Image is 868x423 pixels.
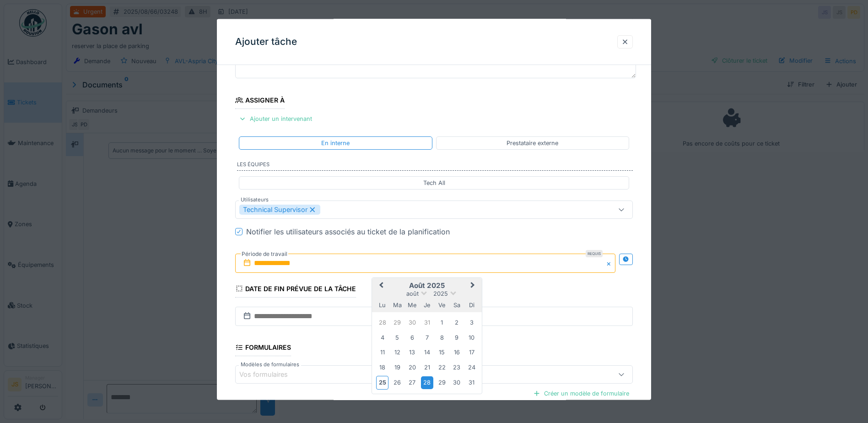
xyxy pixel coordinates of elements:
div: Month août, 2025 [375,315,479,390]
div: dimanche [465,298,478,311]
span: 2025 [433,290,448,297]
div: Requis [586,249,603,257]
div: Choose dimanche 31 août 2025 [465,376,478,389]
div: samedi [451,298,463,311]
div: Choose mercredi 13 août 2025 [406,346,418,358]
div: Choose dimanche 17 août 2025 [465,346,478,358]
div: Choose samedi 16 août 2025 [451,346,463,358]
button: Close [605,253,615,272]
div: Choose mercredi 20 août 2025 [406,361,418,373]
div: Choose jeudi 21 août 2025 [421,361,433,373]
span: août [406,290,419,297]
div: Choose vendredi 1 août 2025 [436,316,448,329]
div: Choose mercredi 6 août 2025 [406,331,418,343]
label: Période de travail [241,249,288,259]
div: Choose mardi 19 août 2025 [391,361,404,373]
div: Choose lundi 11 août 2025 [376,346,388,358]
div: Choose vendredi 29 août 2025 [436,376,448,389]
div: Choose samedi 2 août 2025 [451,316,463,329]
div: Technical Supervisor [239,204,320,214]
div: Choose samedi 30 août 2025 [451,376,463,389]
div: Choose dimanche 10 août 2025 [465,331,478,343]
div: Choose mardi 12 août 2025 [391,346,404,358]
label: Les équipes [237,160,633,170]
div: Choose mardi 5 août 2025 [391,331,404,343]
div: Choose lundi 28 juillet 2025 [376,316,388,329]
div: Choose jeudi 7 août 2025 [421,331,433,343]
div: Choose mardi 26 août 2025 [391,376,404,389]
button: Next Month [466,278,481,293]
div: vendredi [436,298,448,311]
div: Choose lundi 4 août 2025 [376,331,388,343]
div: Choose dimanche 3 août 2025 [465,316,478,329]
div: Choose samedi 23 août 2025 [451,361,463,373]
label: Modèles de formulaires [239,361,301,369]
div: Notifier les utilisateurs associés au ticket de la planification [246,226,450,237]
div: Choose vendredi 22 août 2025 [436,361,448,373]
h2: août 2025 [372,281,482,289]
div: Date de fin prévue de la tâche [235,282,356,297]
div: mercredi [406,298,418,311]
div: Choose dimanche 24 août 2025 [465,361,478,373]
div: Choose jeudi 14 août 2025 [421,346,433,358]
div: Prestataire externe [507,138,558,147]
div: Choose vendredi 8 août 2025 [436,331,448,343]
div: Vos formulaires [239,369,301,380]
div: Choose jeudi 31 juillet 2025 [421,316,433,329]
div: Créer un modèle de formulaire [529,387,633,400]
h3: Ajouter tâche [235,36,297,48]
div: Assigner à [235,93,285,109]
div: Choose mardi 29 juillet 2025 [391,316,404,329]
div: Choose jeudi 28 août 2025 [421,376,433,389]
div: lundi [376,298,388,311]
div: Choose vendredi 15 août 2025 [436,346,448,358]
div: Choose samedi 9 août 2025 [451,331,463,343]
div: Choose mercredi 30 juillet 2025 [406,316,418,329]
div: Choose lundi 25 août 2025 [376,376,388,389]
div: jeudi [421,298,433,311]
div: mardi [391,298,404,311]
div: Tech All [423,178,445,187]
div: Choose lundi 18 août 2025 [376,361,388,373]
div: Formulaires [235,340,291,356]
button: Previous Month [373,278,388,293]
div: Choose mercredi 27 août 2025 [406,376,418,389]
div: Ajouter un intervenant [235,113,316,125]
div: En interne [321,138,350,147]
label: Utilisateurs [239,195,270,203]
